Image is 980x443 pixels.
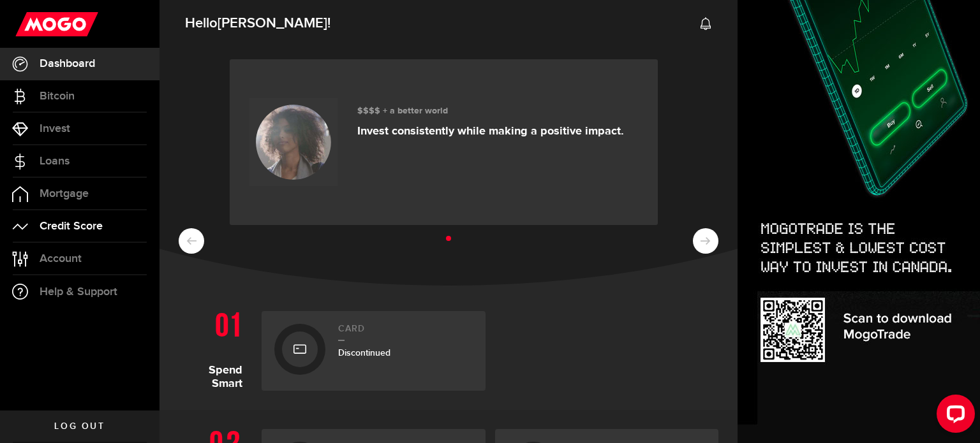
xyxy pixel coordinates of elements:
span: Invest [40,123,70,134]
span: [PERSON_NAME] [218,15,327,32]
span: Dashboard [40,58,95,69]
h1: Spend Smart [179,305,252,391]
a: $$$$ + a better world Invest consistently while making a positive impact. [230,59,658,225]
h2: Card [338,324,473,341]
span: Hello ! [185,10,330,37]
p: Invest consistently while making a positive impact. [357,124,624,138]
h3: $$$$ + a better world [357,106,624,117]
span: Account [40,253,82,265]
span: Discontinued [338,347,390,358]
span: Credit Score [40,221,103,232]
span: Log out [54,422,105,431]
span: Help & Support [40,286,117,298]
span: Mortgage [40,188,89,200]
span: Loans [40,156,70,167]
iframe: LiveChat chat widget [926,389,980,443]
a: CardDiscontinued [262,311,486,391]
span: Bitcoin [40,91,75,102]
